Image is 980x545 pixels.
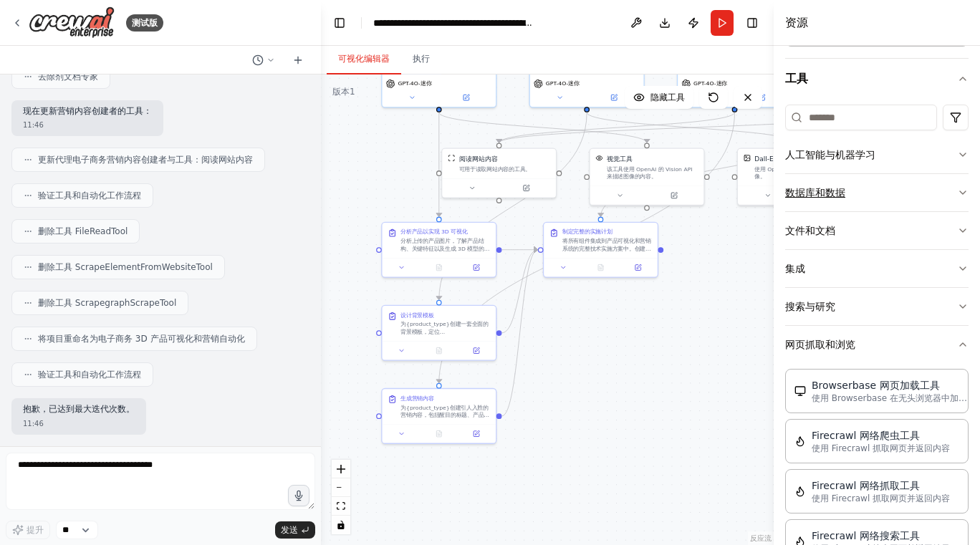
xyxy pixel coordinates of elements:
[744,155,751,162] img: DallETool
[546,80,580,87] font: GPT-4O-迷你
[494,112,887,143] g: Edge from aea5dc69-3a11-49f5-ad90-c0078e5fb0cc to b8790c6e-aaed-4eaa-b801-38151b81aa57
[785,187,845,198] font: 数据库和数据
[400,395,433,402] font: 生成营销内容
[785,326,969,363] button: 网页抓取和浏览
[38,226,128,236] font: 删除工具 FileReadTool
[459,166,532,173] font: 可用于读取网站内容的工具。
[29,6,115,39] img: 标识
[434,112,591,300] g: Edge from 0756040d-611a-4f66-843e-1c0f715fdef1 to 400b0ab3-ed8b-45ac-bcef-7843e7a86632
[562,238,651,311] font: 将所有组件集成到产品可视化和营销系统的完整技术实施方案中。创建详细的工作流程，涵盖：1) Tripo AI 集成和 3D 模型生成；2) 使用 AI 工具的后台处理流程；3) 使用自动化文本和视...
[400,321,489,394] font: 为{product_type}创建一套全面的背景模板，定位{target_market}。设计稳定的扩散提示，适用于不同场景，包括：纯白色工作室背景、生活环境（客厅、办公室、户外等）以及以市场营...
[785,59,969,99] button: 工具
[332,460,350,478] button: 放大
[607,155,633,163] font: 视觉工具
[38,298,176,308] font: 删除工具 ScrapegraphScrapeTool
[23,404,135,414] font: 抱歉，已达到最大迭代次数。
[785,72,808,85] font: 工具
[461,428,492,439] button: 在侧面板中打开
[381,222,496,278] div: 分析产品以实现 3D 可视化分析上传的产品图片，了解产品结构、关键特征以及生成 3D 模型的最佳角度。创建 Tripo AI 的详细使用规范，包括推荐的相机角度、光照条件以及生成 8-16 个不...
[288,485,309,506] button: Click to speak your automation idea
[812,430,920,441] font: Firecrawl 网络爬虫工具
[742,13,762,33] button: 隐藏右侧边栏
[400,312,433,318] font: 设计背景模板
[543,222,658,278] div: 制定完整的实施计划将所有组件集成到产品可视化和营销系统的完整技术实施方案中。创建详细的工作流程，涵盖：1) Tripo AI 集成和 3D 模型生成；2) 使用 AI 工具的后台处理流程；3) ...
[400,238,489,296] font: 分析上传的产品图片，了解产品结构、关键特征以及生成 3D 模型的最佳角度。创建 Tripo AI 的详细使用规范，包括推荐的相机角度、光照条件以及生成 8-16 个不同视角的 {product_...
[812,480,920,491] font: Firecrawl 网络抓取工具
[785,250,969,287] button: 集成
[332,478,350,497] button: 缩小
[281,525,298,535] font: 发送
[419,345,458,356] button: 无可用输出
[23,121,44,129] font: 11:46
[501,245,537,337] g: Edge from 400b0ab3-ed8b-45ac-bcef-7843e7a86632 to 5ae79f17-c481-44ab-a03c-6b4654d1b072
[38,370,141,380] font: 验证工具和自动化工作流程
[500,183,552,193] button: 在侧面板中打开
[648,190,700,201] button: 在侧面板中打开
[287,52,309,69] button: 开始新聊天
[589,148,704,206] div: 视觉工具视觉工具该工具使用 OpenAI 的 Vision API 来描述图像的内容。
[794,435,806,447] img: FirecrawlCrawlWebsiteTool
[607,166,693,180] font: 该工具使用 OpenAI 的 Vision API 来描述图像的内容。
[693,80,727,87] font: GPT-4O-迷你
[785,263,805,274] font: 集成
[785,339,855,350] font: 网页抓取和浏览
[562,228,612,235] font: 制定完整的实施计划
[587,92,640,102] button: 在侧面板中打开
[332,497,350,516] button: 适合视图
[400,404,489,477] font: 为{product_type}创建引人入胜的营销内容，包括醒目的标题、产品卖点、促销文案和视觉元素建议。研究{target_market}的当前趋势，并针对不同平台生成不同的内容。内容应包含表情...
[419,262,458,273] button: 无可用输出
[812,530,920,541] font: Firecrawl 网络搜索工具
[27,525,44,535] font: 提升
[812,443,950,453] font: 使用 Firecrawl 抓取网页并返回内容
[448,155,455,162] img: ScrapeWebsiteTool
[785,301,835,312] font: 搜索与研究
[461,345,492,356] button: 在侧面板中打开
[434,112,443,217] g: Edge from c6314173-e063-4ade-b6dd-217361589985 to c8a564c5-8b9e-4d41-a2e3-809d5906d1a3
[750,534,772,542] a: React Flow 归因
[400,228,467,235] font: 分析产品以实现 3D 可视化
[413,54,430,64] font: 执行
[246,52,281,69] button: 切换到上一个聊天
[38,334,245,344] font: 将项目重命名为电子商务 3D 产品可视化和营销自动化
[625,86,693,109] button: 隐藏工具
[23,106,152,117] p: 现在更新营销内容创建者的工具：
[650,92,685,102] font: 隐藏工具
[494,112,739,143] g: Edge from 96a26e33-b761-4089-8b80-16a5e01f40d1 to b8790c6e-aaed-4eaa-b801-38151b81aa57
[501,245,537,254] g: Edge from c8a564c5-8b9e-4d41-a2e3-809d5906d1a3 to 5ae79f17-c481-44ab-a03c-6b4654d1b072
[440,92,492,102] button: 在侧面板中打开
[459,155,498,163] font: 阅读网站内容
[785,212,969,249] button: 文件和文档
[501,245,537,420] g: Edge from 19f4f1d4-d261-45d5-b4e2-7e60621bf368 to 5ae79f17-c481-44ab-a03c-6b4654d1b072
[529,37,645,108] div: GPT-4O-迷你
[581,262,620,273] button: 无可用输出
[434,112,651,143] g: Edge from c6314173-e063-4ade-b6dd-217361589985 to 7d2f9cab-df76-4814-a07e-863d4a5d043c
[754,155,788,163] font: Dall-E 工具
[373,16,534,30] nav: 面包屑
[38,190,141,201] font: 验证工具和自动化工作流程
[812,493,950,503] font: 使用 Firecrawl 抓取网页并返回内容
[275,521,315,539] button: 发送
[23,420,44,428] font: 11:46
[419,428,458,439] button: 无可用输出
[622,262,653,273] button: 在侧面板中打开
[812,380,940,391] font: Browserbase 网页加载工具
[595,155,602,162] img: 视觉工具
[350,87,355,97] font: 1
[461,262,492,273] button: 在侧面板中打开
[332,460,350,534] div: React Flow 控件
[132,18,158,28] font: 测试版
[794,385,806,397] img: BrowserbaseLoad工具
[6,521,50,539] button: 提升
[785,174,969,211] button: 数据库和数据
[38,155,253,165] font: 更新代理电子商务营销内容创建者与工具：阅读网站内容
[398,80,431,87] font: GPT-4O-迷你
[330,13,350,33] button: 隐藏左侧边栏
[750,534,772,542] font: 反应流
[38,72,98,82] font: 去除剂文档专家
[441,148,557,198] div: ScrapeWebsiteTool阅读网站内容可用于读取网站内容的工具。
[332,516,350,534] button: 切换交互性
[38,262,213,272] font: 删除工具 ScrapeElementFromWebsiteTool
[785,136,969,173] button: 人工智能与机器学习
[785,288,969,325] button: 搜索与研究
[381,388,496,444] div: 生成营销内容为{product_type}创建引人入胜的营销内容，包括醒目的标题、产品卖点、促销文案和视觉元素建议。研究{target_market}的当前趋势，并针对不同平台生成不同的内容。内...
